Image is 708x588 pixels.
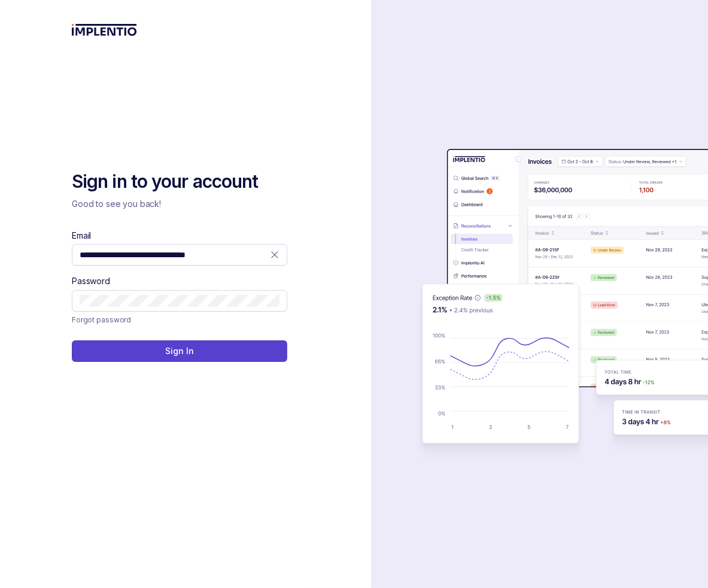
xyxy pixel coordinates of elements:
a: Link Forgot password [72,314,131,326]
button: Sign In [72,340,287,362]
label: Password [72,275,110,287]
label: Email [72,230,91,242]
p: Sign In [165,345,193,357]
p: Good to see you back! [72,198,287,210]
h2: Sign in to your account [72,170,287,194]
p: Forgot password [72,314,131,326]
img: logo [72,24,137,36]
